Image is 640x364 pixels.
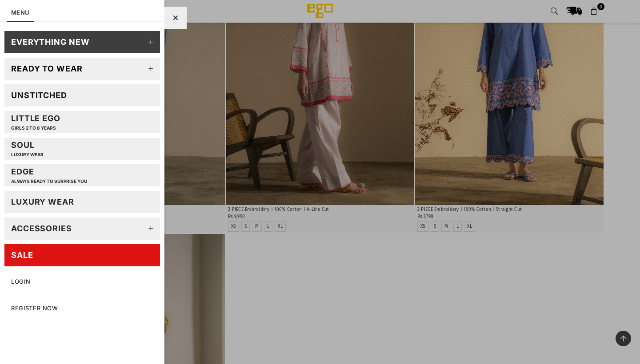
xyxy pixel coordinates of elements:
div: EVERYTHING NEW [11,37,90,47]
a: SALE [4,244,160,266]
p: Always ready to surprise you [11,178,87,184]
a: SoulLUXURY WEAR [4,138,160,160]
a: EDGEAlways ready to surprise you [4,164,160,186]
a: LUXURY WEAR [4,191,160,213]
a: LOGIN [4,271,160,293]
a: Little EGOGIRLS 2 TO 8 YEARS [4,111,160,133]
div: Soul [11,140,44,157]
div: EDGE [11,166,87,184]
p: GIRLS 2 TO 8 YEARS [11,125,60,131]
a: Unstitched [4,84,160,107]
div: Little EGO [11,113,60,131]
div: LUXURY WEAR [11,197,74,207]
div: Close Menu [164,7,187,29]
a: Ready to wear [4,58,160,80]
div: Ready to wear [11,63,83,74]
p: LUXURY WEAR [11,152,44,158]
a: MENU [11,9,29,16]
a: Register Now [4,297,160,320]
a: Accessories [4,218,160,240]
div: Unstitched [11,90,67,100]
div: SALE [11,250,33,260]
div: Accessories [11,223,72,233]
a: EVERYTHING NEW [4,31,160,53]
